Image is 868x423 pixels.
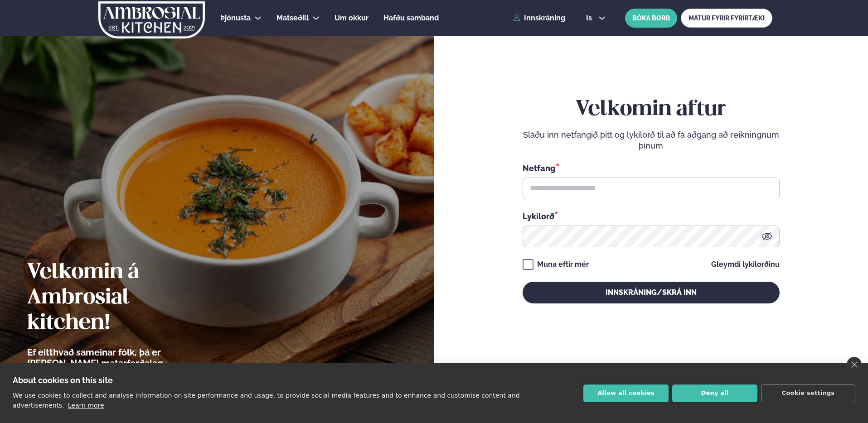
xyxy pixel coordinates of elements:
div: Lykilorð [523,210,780,222]
a: Gleymdi lykilorðinu [711,261,780,268]
button: Deny all [672,385,757,402]
a: Learn more [68,402,104,409]
span: is [586,14,595,22]
h2: Velkomin aftur [523,97,780,122]
p: Sláðu inn netfangið þitt og lykilorð til að fá aðgang að reikningnum þínum [523,130,780,151]
button: BÓKA BORÐ [625,9,677,28]
a: Um okkur [335,13,369,24]
img: logo [97,1,206,38]
span: Hafðu samband [383,14,439,22]
span: Matseðill [276,14,309,22]
span: Um okkur [335,14,369,22]
a: close [847,357,862,372]
strong: About cookies on this site [13,375,113,385]
a: Hafðu samband [383,13,439,24]
button: Allow all cookies [583,385,669,402]
button: Cookie settings [761,385,855,402]
div: Netfang [523,162,780,174]
span: Þjónusta [220,14,251,22]
button: is [579,14,613,22]
button: Innskráning/Skrá inn [523,282,780,303]
a: Innskráning [513,14,565,22]
a: MATUR FYRIR FYRIRTÆKI [681,9,772,28]
a: Þjónusta [220,13,251,24]
h2: Velkomin á Ambrosial kitchen! [27,260,215,336]
a: Matseðill [276,13,309,24]
p: We use cookies to collect and analyse information on site performance and usage, to provide socia... [13,392,520,409]
p: Ef eitthvað sameinar fólk, þá er [PERSON_NAME] matarferðalag. [27,347,215,369]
